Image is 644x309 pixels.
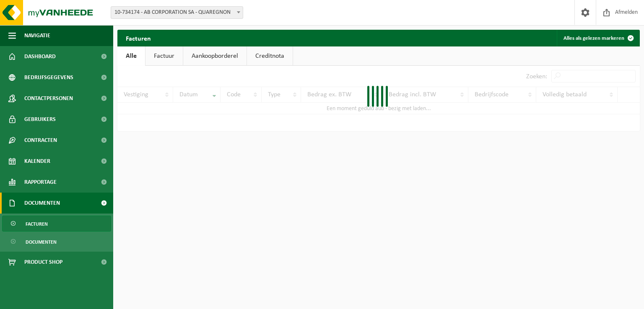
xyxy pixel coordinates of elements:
[247,46,293,66] a: Creditnota
[24,88,73,109] span: Contactpersonen
[24,193,60,214] span: Documenten
[2,216,111,232] a: Facturen
[24,252,62,273] span: Product Shop
[24,151,50,172] span: Kalender
[557,30,639,46] button: Alles als gelezen markeren
[2,234,111,250] a: Documenten
[26,234,57,250] span: Documenten
[145,46,183,66] a: Factuur
[111,7,243,18] span: 10-734174 - AB CORPORATION SA - QUAREGNON
[26,216,48,232] span: Facturen
[24,46,56,67] span: Dashboard
[24,25,50,46] span: Navigatie
[24,130,57,151] span: Contracten
[24,67,73,88] span: Bedrijfsgegevens
[183,46,247,66] a: Aankoopborderel
[117,46,145,66] a: Alle
[24,172,57,193] span: Rapportage
[111,6,243,19] span: 10-734174 - AB CORPORATION SA - QUAREGNON
[24,109,56,130] span: Gebruikers
[117,30,159,46] h2: Facturen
